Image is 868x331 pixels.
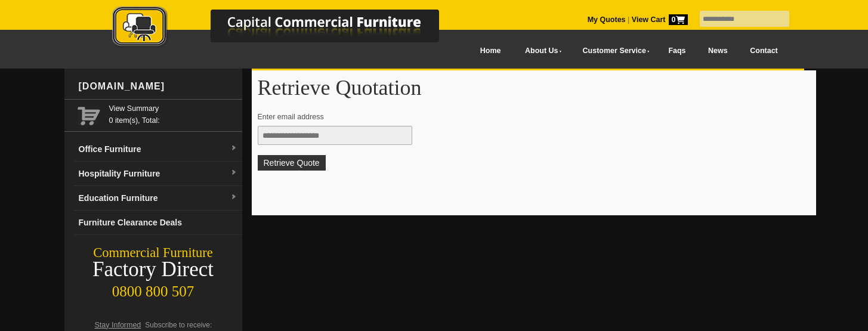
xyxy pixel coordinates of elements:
[74,162,242,186] a: Hospitality Furnituredropdown
[629,16,687,24] a: View Cart0
[657,38,697,64] a: Faqs
[79,6,497,53] a: Capital Commercial Furniture Logo
[632,16,688,24] strong: View Cart
[697,38,739,64] a: News
[739,38,789,64] a: Contact
[74,137,242,162] a: Office Furnituredropdown
[109,103,237,115] a: View Summary
[74,69,242,104] div: [DOMAIN_NAME]
[669,14,688,25] span: 0
[258,155,326,171] button: Retrieve Quote
[230,194,237,201] img: dropdown
[258,76,810,99] h1: Retrieve Quotation
[74,211,242,235] a: Furniture Clearance Deals
[512,38,569,64] a: About Us
[109,103,237,125] span: 0 item(s), Total:
[569,38,657,64] a: Customer Service
[64,245,242,261] div: Commercial Furniture
[588,16,626,24] a: My Quotes
[145,321,212,329] span: Subscribe to receive:
[258,111,799,123] p: Enter email address
[64,277,242,300] div: 0800 800 507
[64,261,242,278] div: Factory Direct
[230,145,237,152] img: dropdown
[95,321,141,329] span: Stay Informed
[79,6,497,50] img: Capital Commercial Furniture Logo
[230,169,237,177] img: dropdown
[74,186,242,211] a: Education Furnituredropdown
